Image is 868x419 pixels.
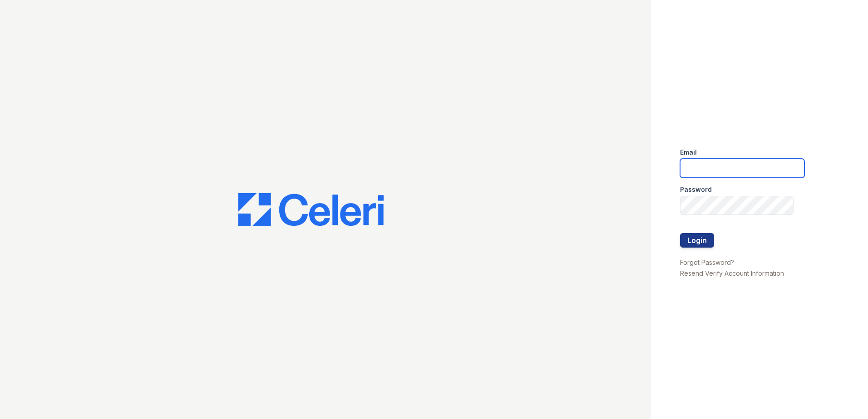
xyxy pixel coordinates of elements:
img: CE_Logo_Blue-a8612792a0a2168367f1c8372b55b34899dd931a85d93a1a3d3e32e68fde9ad4.png [238,193,384,226]
label: Email [680,148,697,157]
a: Forgot Password? [680,258,734,266]
a: Resend Verify Account Information [680,269,784,277]
button: Login [680,233,714,248]
label: Password [680,185,712,194]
